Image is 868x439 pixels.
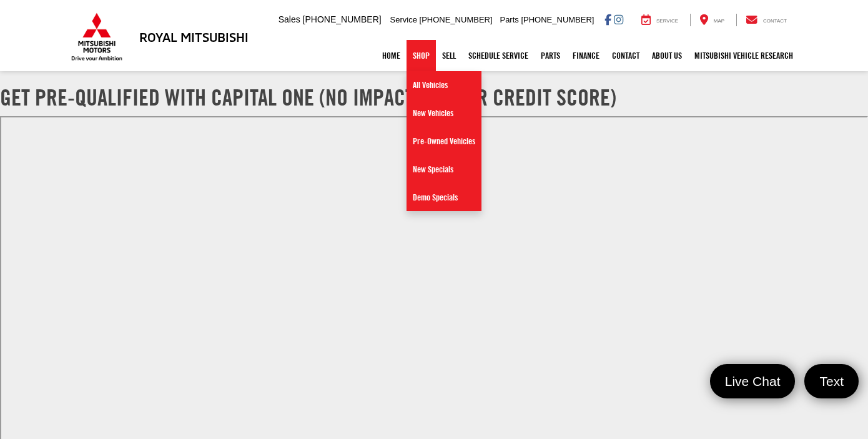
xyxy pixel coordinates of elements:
[566,40,606,71] a: Finance
[604,14,611,24] a: Facebook: Click to visit our Facebook page
[376,40,407,71] a: Home
[407,99,481,127] a: New Vehicles
[763,18,787,24] span: Contact
[407,71,481,99] a: All Vehicles
[813,373,850,390] span: Text
[656,18,678,24] span: Service
[436,40,462,71] a: Sell
[407,40,436,71] a: Shop
[606,40,646,71] a: Contact
[279,14,300,24] span: Sales
[710,364,796,398] a: Live Chat
[407,127,481,155] a: Pre-Owned Vehicles
[688,40,799,71] a: Mitsubishi Vehicle Research
[804,364,859,398] a: Text
[407,155,481,184] a: New Specials
[500,15,518,24] span: Parts
[719,373,787,390] span: Live Chat
[139,30,249,44] h3: Royal Mitsubishi
[535,40,566,71] a: Parts: Opens in a new tab
[614,14,623,24] a: Instagram: Click to visit our Instagram page
[407,184,481,211] a: Demo Specials
[462,40,535,71] a: Schedule Service: Opens in a new tab
[736,14,796,26] a: Contact
[646,40,688,71] a: About Us
[521,15,594,24] span: [PHONE_NUMBER]
[420,15,493,24] span: [PHONE_NUMBER]
[69,12,125,61] img: Mitsubishi
[690,14,734,26] a: Map
[390,15,417,24] span: Service
[303,14,382,24] span: [PHONE_NUMBER]
[632,14,688,26] a: Service
[714,18,724,24] span: Map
